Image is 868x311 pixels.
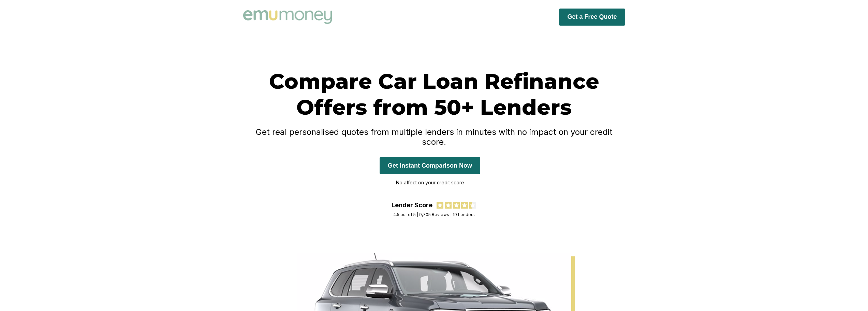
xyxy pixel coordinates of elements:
p: No affect on your credit score [380,178,480,188]
img: review star [445,202,452,209]
img: review star [469,202,476,209]
a: Get a Free Quote [559,13,625,20]
button: Get Instant Comparison Now [380,157,480,174]
h1: Compare Car Loan Refinance Offers from 50+ Lenders [243,68,625,120]
div: 4.5 out of 5 | 9,705 Reviews | 19 Lenders [393,212,475,217]
h4: Get real personalised quotes from multiple lenders in minutes with no impact on your credit score. [243,127,625,147]
img: review star [437,202,443,209]
img: Emu Money logo [243,10,332,24]
a: Get Instant Comparison Now [380,162,480,169]
div: Lender Score [392,201,432,209]
img: review star [461,202,468,209]
img: review star [453,202,460,209]
button: Get a Free Quote [559,9,625,26]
